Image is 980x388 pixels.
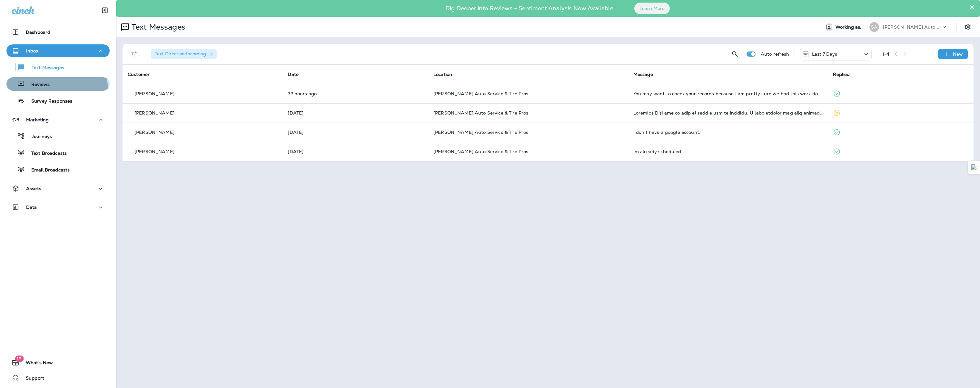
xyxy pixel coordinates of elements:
p: Sep 23, 2025 10:05 AM [288,149,423,154]
button: Data [6,201,110,214]
div: You may want to check your records because I am pretty sure we had this work done a few days afte... [633,91,823,96]
span: Location [433,71,452,77]
p: Journeys [25,134,52,140]
span: 19 [15,356,24,362]
button: Assets [6,182,110,195]
button: Collapse Sidebar [96,4,114,17]
p: Email Broadcasts [25,167,70,173]
button: Text Messages [6,60,110,74]
button: Text Broadcasts [6,146,110,160]
p: [PERSON_NAME] [134,149,174,154]
button: Email Broadcasts [6,163,110,176]
button: Inbox [6,44,110,57]
p: [PERSON_NAME] [134,130,174,135]
span: [PERSON_NAME] Auto Service & Tire Pros [433,149,528,154]
button: Filters [128,48,141,60]
p: Data [26,205,37,210]
p: Dashboard [26,30,50,35]
span: Replied [833,71,850,77]
p: Last 7 Days [812,51,837,57]
p: Reviews [25,82,50,88]
span: [PERSON_NAME] Auto Service & Tire Pros [433,129,528,135]
span: Date [288,71,299,77]
button: 19What's New [6,356,110,369]
p: Sep 30, 2025 10:07 AM [288,91,423,96]
p: Auto refresh [761,51,789,57]
button: Support [6,372,110,384]
button: Reviews [6,77,110,91]
button: Marketing [6,113,110,126]
p: Sep 29, 2025 04:37 PM [288,110,423,115]
button: Dashboard [6,26,110,39]
div: Text Direction:Incoming [151,49,217,59]
p: Survey Responses [25,98,72,105]
p: New [953,51,963,57]
p: Dig Deeper into Reviews - Sentiment Analysis Now Available [427,7,632,9]
span: Text Direction : Incoming [155,51,206,57]
div: Im already scheduled [633,149,823,154]
p: Sep 29, 2025 09:17 AM [288,130,423,135]
span: [PERSON_NAME] Auto Service & Tire Pros [433,110,528,116]
p: [PERSON_NAME] [134,110,174,115]
span: [PERSON_NAME] Auto Service & Tire Pros [433,91,528,97]
p: Marketing [26,117,49,122]
p: [PERSON_NAME] [134,91,174,96]
p: Text Messages [129,22,185,32]
span: Message [633,71,653,77]
span: Working as: [836,24,863,30]
span: Support [19,375,44,383]
div: I don't have a google account. [633,130,823,135]
button: Search Messages [728,48,741,60]
img: Detect Auto [971,164,977,170]
button: Close [969,2,975,12]
button: Settings [962,21,974,33]
div: 1 - 4 [882,51,889,57]
p: Text Broadcasts [25,151,67,157]
button: Survey Responses [6,94,110,107]
div: SA [869,22,879,32]
button: Learn More [634,3,670,14]
p: Text Messages [25,65,64,71]
p: Assets [26,186,41,191]
button: Journeys [6,129,110,143]
span: What's New [19,360,53,368]
span: Customer [128,71,150,77]
p: Inbox [26,48,38,53]
p: [PERSON_NAME] Auto Service & Tire Pros [883,24,941,30]
div: Actually I'll not be back to your place of business. I feel certain you were trying to rip me off... [633,110,823,115]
